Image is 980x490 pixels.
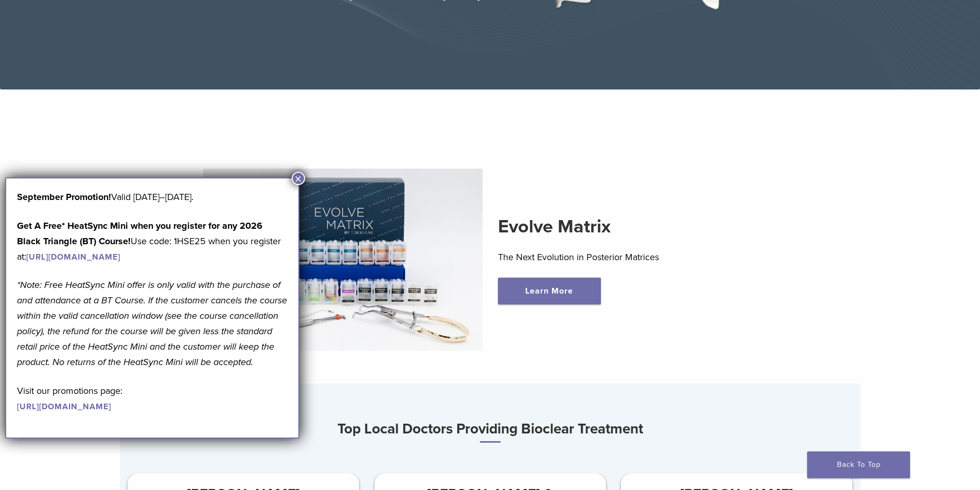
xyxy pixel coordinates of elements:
p: The Next Evolution in Posterior Matrices [498,249,777,265]
strong: Get A Free* HeatSync Mini when you register for any 2026 Black Triangle (BT) Course! [17,220,262,247]
em: *Note: Free HeatSync Mini offer is only valid with the purchase of and attendance at a BT Course.... [17,279,287,368]
p: Use code: 1HSE25 when you register at: [17,218,288,264]
img: Evolve Matrix [203,169,483,351]
b: September Promotion! [17,191,111,203]
p: Visit our promotions page: [17,383,288,414]
a: Back To Top [807,451,910,478]
a: [URL][DOMAIN_NAME] [26,252,120,262]
p: Valid [DATE]–[DATE]. [17,189,288,205]
a: Learn More [498,278,601,304]
button: Close [292,172,305,185]
h3: Top Local Doctors Providing Bioclear Treatment [120,416,861,443]
a: [URL][DOMAIN_NAME] [17,402,111,412]
h2: Evolve Matrix [498,214,777,239]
